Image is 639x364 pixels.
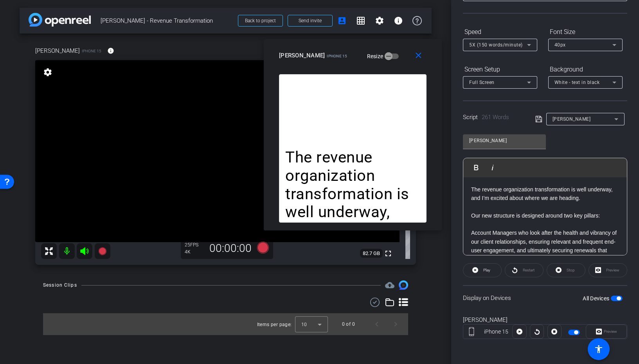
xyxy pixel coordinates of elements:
[469,80,495,85] span: Full Screen
[385,280,394,290] span: Destinations for your clips
[82,48,101,54] span: iPhone 15
[469,42,523,48] span: 5X (150 words/minute)
[482,114,509,121] span: 261 Words
[463,316,627,325] div: [PERSON_NAME]
[190,242,198,248] span: FPS
[471,228,619,264] p: Account Managers who look after the health and vibrancy of our client relationships, ensuring rel...
[101,13,233,29] span: [PERSON_NAME] - Revenue Transformation
[594,344,603,354] mat-icon: accessibility
[394,16,403,25] mat-icon: info
[583,294,611,302] label: All Devices
[367,315,386,334] button: Previous page
[43,281,77,289] div: Session Clips
[107,47,114,54] mat-icon: info
[471,185,619,203] p: The revenue organization transformation is well underway, and I’m excited about where we are head...
[299,18,322,24] span: Send invite
[386,315,405,334] button: Next page
[553,116,591,122] span: [PERSON_NAME]
[356,16,365,25] mat-icon: grid_on
[554,42,566,48] span: 40px
[399,280,408,290] img: Session clips
[337,16,347,25] mat-icon: account_box
[385,280,394,290] mat-icon: cloud_upload
[204,242,257,255] div: 00:00:00
[42,68,53,77] mat-icon: settings
[29,13,91,27] img: app-logo
[367,52,385,60] label: Resize
[471,211,619,220] p: Our new structure is designed around two key pillars:
[548,63,623,76] div: Background
[327,54,347,58] span: iPhone 15
[375,16,384,25] mat-icon: settings
[360,249,383,258] span: 82.7 GB
[463,25,537,39] div: Speed
[285,148,420,277] p: The revenue organization transformation is well underway, and I’m excited about where we are head...
[414,51,423,61] mat-icon: close
[35,46,80,55] span: [PERSON_NAME]
[548,25,623,39] div: Font Size
[469,136,540,145] input: Title
[483,268,490,272] span: Play
[342,320,355,328] div: 0 of 0
[463,113,524,122] div: Script
[463,63,537,76] div: Screen Setup
[554,80,600,85] span: White - text in black
[245,18,276,23] span: Back to project
[383,249,393,258] mat-icon: fullscreen
[463,285,627,310] div: Display on Devices
[257,321,292,328] div: Items per page:
[279,52,325,59] span: [PERSON_NAME]
[185,242,204,248] div: 25
[185,249,204,255] div: 4K
[480,328,513,336] div: iPhone 15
